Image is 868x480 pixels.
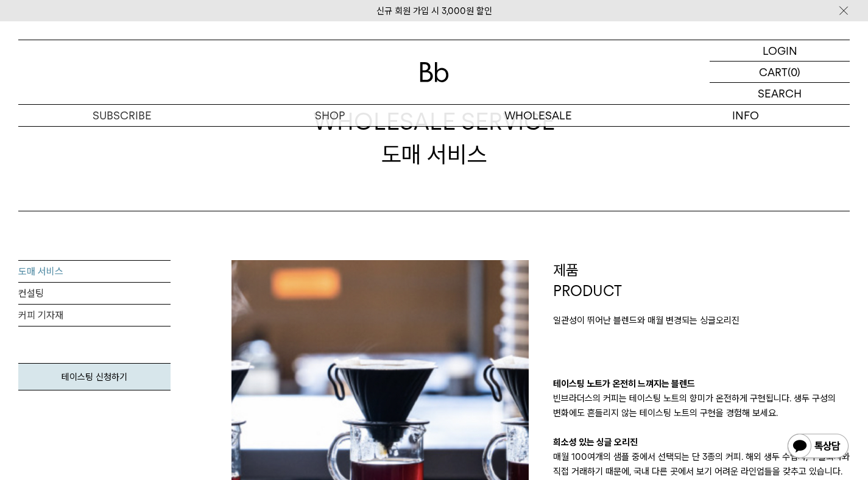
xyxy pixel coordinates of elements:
img: 로고 [420,62,449,82]
p: WHOLESALE [434,105,642,126]
div: 도매 서비스 [313,105,555,170]
a: 도매 서비스 [18,261,171,283]
a: SUBSCRIBE [18,105,226,126]
p: INFO [642,105,850,126]
a: CART (0) [710,62,850,83]
a: LOGIN [710,40,850,62]
a: 신규 회원 가입 시 3,000원 할인 [376,5,492,16]
a: 테이스팅 신청하기 [18,363,171,390]
p: 제품 PRODUCT [553,260,850,301]
p: (0) [788,62,800,82]
a: 컨설팅 [18,283,171,305]
img: 카카오톡 채널 1:1 채팅 버튼 [786,432,850,462]
p: SEARCH [758,83,802,104]
a: SHOP [226,105,434,126]
p: 테이스팅 노트가 온전히 느껴지는 블렌드 [553,376,850,391]
p: 매월 100여개의 샘플 중에서 선택되는 단 3종의 커피. 해외 생두 수입사, 수출회사와 직접 거래하기 때문에, 국내 다른 곳에서 보기 어려운 라인업들을 갖추고 있습니다. [553,450,850,479]
p: 희소성 있는 싱글 오리진 [553,435,850,450]
a: 커피 기자재 [18,305,171,326]
p: LOGIN [763,40,797,61]
p: 빈브라더스의 커피는 테이스팅 노트의 향미가 온전하게 구현됩니다. 생두 구성의 변화에도 흔들리지 않는 테이스팅 노트의 구현을 경험해 보세요. [553,391,850,420]
p: 일관성이 뛰어난 블렌드와 매월 변경되는 싱글오리진 [553,313,850,328]
p: CART [759,62,788,82]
